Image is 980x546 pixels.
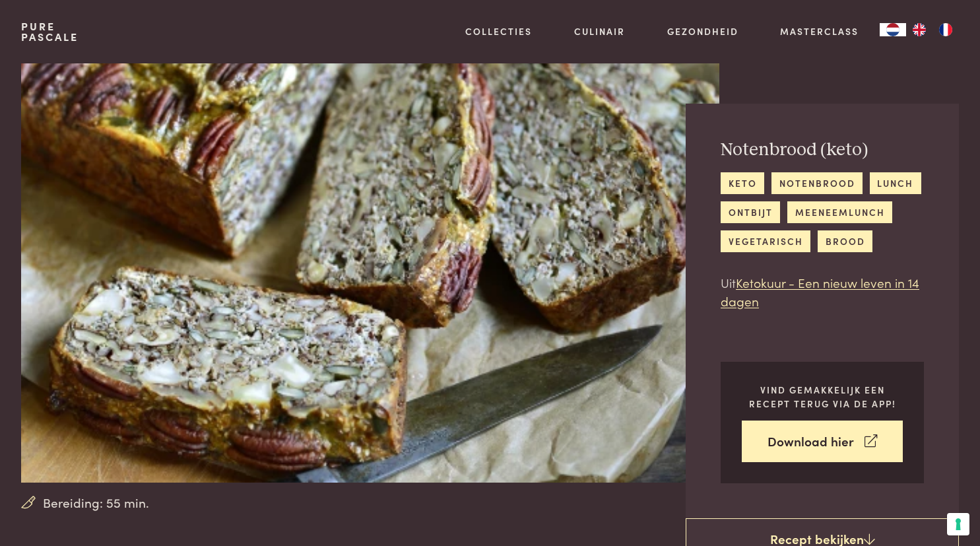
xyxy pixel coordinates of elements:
[787,201,892,223] a: meeneemlunch
[947,513,969,535] button: Uw voorkeuren voor toestemming voor trackingtechnologieën
[721,273,924,311] p: Uit
[721,172,764,194] a: keto
[906,23,959,36] ul: Language list
[43,493,149,512] span: Bereiding: 55 min.
[667,24,738,38] a: Gezondheid
[742,421,903,462] a: Download hier
[721,201,780,223] a: ontbijt
[880,23,906,36] a: NL
[574,24,625,38] a: Culinair
[721,273,919,310] a: Ketokuur - Een nieuw leven in 14 dagen
[932,23,959,36] a: FR
[880,23,959,36] aside: Language selected: Nederlands
[818,230,872,252] a: brood
[721,230,810,252] a: vegetarisch
[906,23,932,36] a: EN
[721,139,924,162] h2: Notenbrood (keto)
[771,172,863,194] a: notenbrood
[780,24,859,38] a: Masterclass
[465,24,532,38] a: Collecties
[880,23,906,36] div: Language
[742,383,903,410] p: Vind gemakkelijk een recept terug via de app!
[870,172,921,194] a: lunch
[21,21,79,42] a: PurePascale
[21,63,719,483] img: Notenbrood (keto)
